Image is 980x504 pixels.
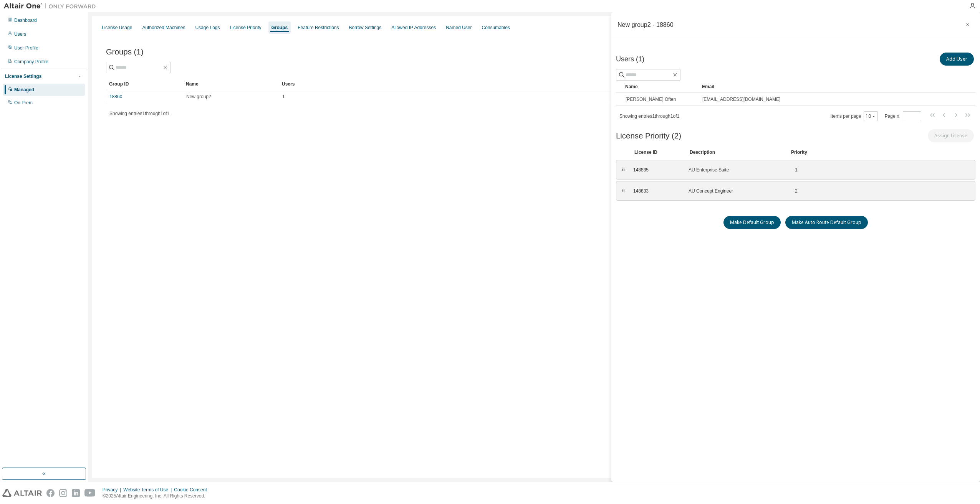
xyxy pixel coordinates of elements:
div: Groups [271,25,288,31]
img: Altair One [4,2,100,10]
button: Assign License [928,129,974,142]
span: Items per page [831,111,878,121]
div: Cookie Consent [174,487,211,493]
div: Allowed IP Addresses [391,25,436,31]
img: facebook.svg [46,489,55,497]
button: Make Auto Route Default Group [785,216,868,229]
span: Page n. [885,111,921,121]
div: License Priority [230,25,262,31]
span: 1 [282,94,285,100]
div: 1 [790,167,798,173]
div: Email [702,81,960,93]
img: instagram.svg [59,489,67,497]
span: Groups (1) [106,48,143,56]
div: User Profile [14,45,38,51]
div: Managed [14,87,34,93]
span: License Priority (2) [616,132,681,140]
div: Privacy [103,487,123,493]
div: 148835 [633,167,679,173]
div: New group2 - 18860 [617,21,674,28]
span: Showing entries 1 through 1 of 1 [619,114,679,119]
div: ⠿ [621,167,626,173]
button: Make Default Group [723,216,781,229]
div: Borrow Settings [349,25,382,31]
div: 148833 [633,188,679,194]
button: 10 [866,113,876,119]
div: Description [690,149,782,155]
span: [EMAIL_ADDRESS][DOMAIN_NAME] [702,96,780,102]
div: Users [282,78,941,90]
span: [PERSON_NAME] Often [626,96,676,102]
div: Company Profile [14,59,48,65]
div: Named User [446,25,472,31]
div: Website Terms of Use [123,487,174,493]
div: Usage Logs [195,25,220,31]
div: Feature Restrictions [298,25,339,31]
div: 2 [790,188,798,194]
a: 18860 [109,94,122,100]
div: License Settings [5,73,41,79]
div: License Usage [102,25,132,31]
div: ⠿ [621,188,626,194]
img: altair_logo.svg [2,489,42,497]
div: Priority [791,149,807,155]
div: License ID [634,149,680,155]
div: Dashboard [14,17,37,23]
span: Showing entries 1 through 1 of 1 [109,111,169,116]
p: © 2025 Altair Engineering, Inc. All Rights Reserved. [103,493,212,499]
div: AU Enterprise Suite [689,167,781,173]
div: Authorized Machines [142,25,185,31]
div: On Prem [14,100,33,106]
div: Users [14,31,26,37]
div: Name [625,81,696,93]
div: AU Concept Engineer [689,188,781,194]
button: Add User [940,53,974,66]
div: Group ID [109,78,180,90]
div: Consumables [482,25,510,31]
span: Users (1) [616,55,644,63]
div: Name [186,78,276,90]
img: linkedin.svg [72,489,80,497]
span: New group2 [186,94,211,100]
img: youtube.svg [84,489,96,497]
